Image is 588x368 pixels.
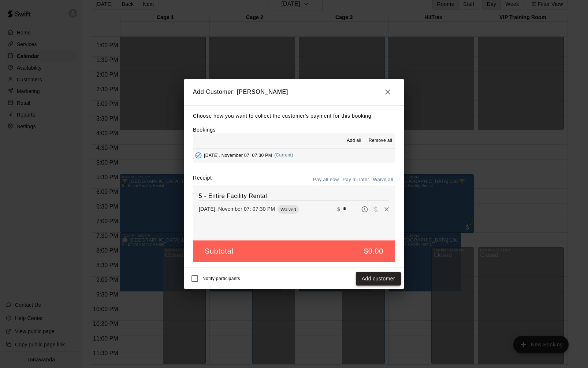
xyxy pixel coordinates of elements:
[193,111,395,121] p: Choose how you want to collect the customer's payment for this booking
[342,135,366,147] button: Add all
[371,174,395,185] button: Waive all
[205,246,233,256] h5: Subtotal
[199,205,275,213] p: [DATE], November 07: 07:30 PM
[369,137,392,144] span: Remove all
[337,206,340,213] p: $
[193,148,395,162] button: Added - Collect Payment[DATE], November 07: 07:30 PM(Current)
[359,206,370,212] span: Pay later
[204,152,272,158] span: [DATE], November 07: 07:30 PM
[193,127,216,133] label: Bookings
[347,137,361,144] span: Add all
[311,174,341,185] button: Pay all now
[364,246,383,256] h5: $0.00
[202,276,240,281] span: Notify participants
[193,150,204,161] button: Added - Collect Payment
[199,191,389,201] h6: 5 - Entire Facility Rental
[356,272,401,286] button: Add customer
[366,135,395,147] button: Remove all
[381,204,392,215] button: Remove
[274,152,293,158] span: (Current)
[184,79,404,105] h2: Add Customer: [PERSON_NAME]
[193,174,212,185] label: Receipt
[370,206,381,212] span: Waive payment
[278,207,299,212] span: Waived
[341,174,371,185] button: Pay all later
